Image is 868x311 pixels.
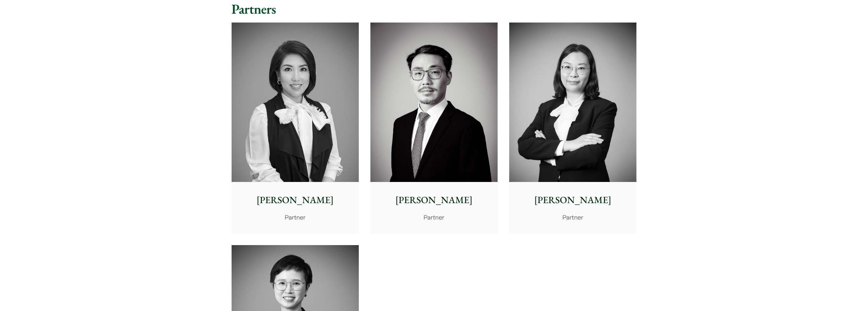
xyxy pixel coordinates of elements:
a: [PERSON_NAME] Partner [509,23,636,234]
p: [PERSON_NAME] [376,193,492,207]
a: [PERSON_NAME] Partner [232,23,359,234]
p: Partner [237,213,353,222]
h2: Partners [232,1,637,17]
p: Partner [376,213,492,222]
p: Partner [515,213,631,222]
p: [PERSON_NAME] [237,193,353,207]
p: [PERSON_NAME] [515,193,631,207]
a: [PERSON_NAME] Partner [370,23,498,234]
